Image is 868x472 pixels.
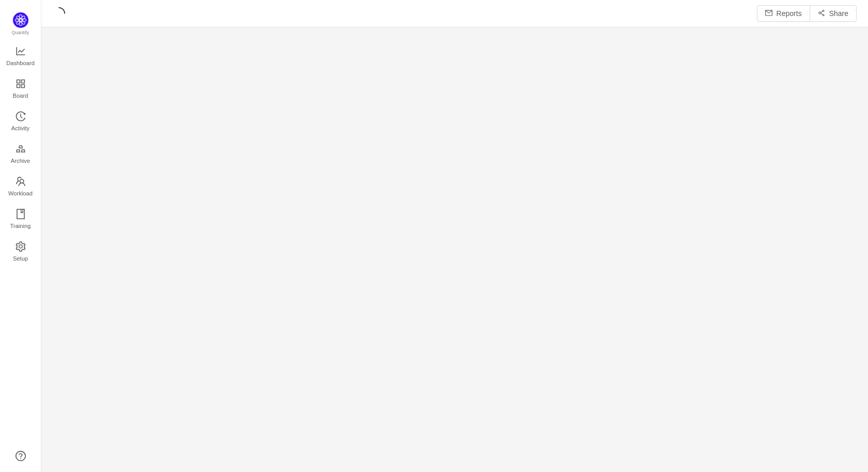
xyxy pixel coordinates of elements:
span: Activity [11,118,29,139]
span: Setup [13,248,28,269]
span: Board [13,85,28,106]
a: Setup [16,242,26,263]
i: icon: loading [53,7,65,20]
a: icon: question-circle [16,451,26,461]
i: icon: setting [16,241,26,252]
span: Training [10,216,30,236]
a: Workload [16,177,26,197]
span: Quantify [12,30,29,35]
i: icon: history [16,111,26,121]
span: Dashboard [6,53,35,73]
a: Activity [16,112,26,132]
span: Archive [11,150,30,171]
i: icon: line-chart [16,46,26,56]
i: icon: book [16,209,26,219]
i: icon: appstore [16,79,26,89]
a: Archive [16,144,26,165]
i: icon: gold [16,144,26,154]
a: Dashboard [16,47,26,67]
button: icon: mailReports [757,5,810,22]
a: Training [16,209,26,230]
button: icon: share-altShare [810,5,857,22]
span: Workload [8,183,33,204]
a: Board [16,79,26,100]
img: Quantify [13,12,28,28]
i: icon: team [16,176,26,187]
